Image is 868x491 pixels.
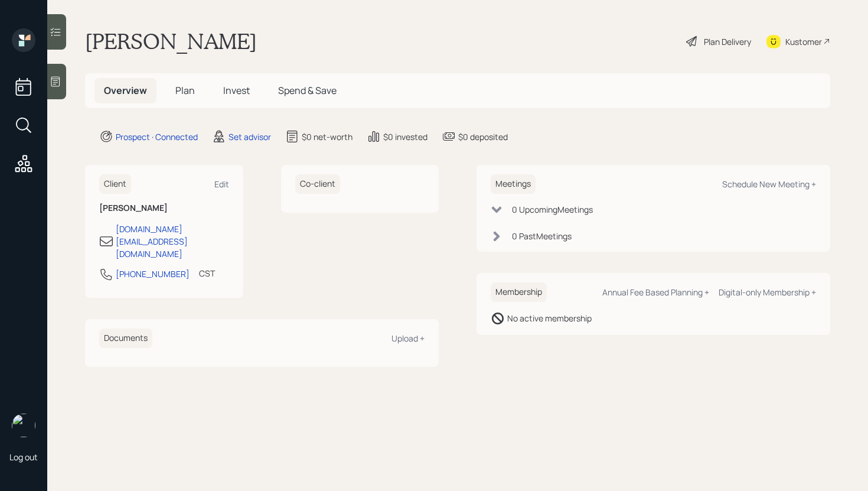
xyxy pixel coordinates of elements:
[223,84,250,97] span: Invest
[116,268,190,280] div: [PHONE_NUMBER]
[704,35,751,48] div: Plan Delivery
[491,282,547,302] h6: Membership
[491,174,536,194] h6: Meetings
[104,84,147,97] span: Overview
[85,28,257,54] h1: [PERSON_NAME]
[99,203,229,213] h6: [PERSON_NAME]
[602,287,709,298] div: Annual Fee Based Planning +
[295,174,340,194] h6: Co-client
[302,131,353,143] div: $0 net-worth
[458,131,508,143] div: $0 deposited
[391,333,425,344] div: Upload +
[116,223,229,260] div: [DOMAIN_NAME][EMAIL_ADDRESS][DOMAIN_NAME]
[278,84,337,97] span: Spend & Save
[12,414,35,437] img: retirable_logo.png
[722,178,816,190] div: Schedule New Meeting +
[175,84,195,97] span: Plan
[383,131,428,143] div: $0 invested
[719,287,816,298] div: Digital-only Membership +
[507,312,592,324] div: No active membership
[99,329,152,348] h6: Documents
[512,203,593,216] div: 0 Upcoming Meeting s
[512,230,572,242] div: 0 Past Meeting s
[199,267,215,279] div: CST
[99,174,131,194] h6: Client
[9,451,38,463] div: Log out
[116,131,198,143] div: Prospect · Connected
[214,178,229,190] div: Edit
[229,131,271,143] div: Set advisor
[785,35,822,48] div: Kustomer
